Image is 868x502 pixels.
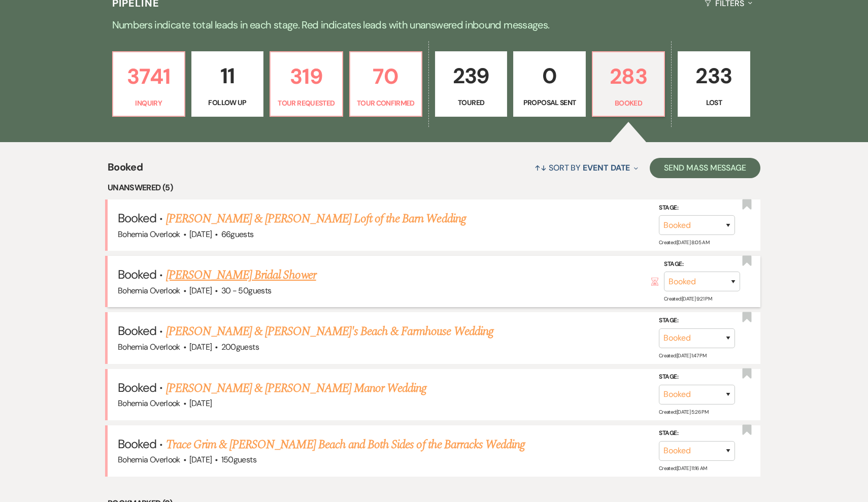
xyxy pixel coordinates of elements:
a: 0Proposal Sent [513,51,585,117]
button: Sort By Event Date [530,154,642,181]
p: Inquiry [119,97,178,109]
span: [DATE] [189,398,212,409]
span: Booked [118,436,156,452]
label: Stage: [659,315,735,326]
a: 233Lost [678,51,750,117]
span: Booked [108,159,143,181]
span: Created: [DATE] 11:16 AM [659,465,707,472]
span: 66 guests [221,229,254,240]
span: Created: [DATE] 9:21 PM [664,295,712,302]
a: 11Follow Up [191,51,263,117]
a: [PERSON_NAME] Bridal Shower [166,266,316,284]
span: [DATE] [189,285,212,296]
a: [PERSON_NAME] & [PERSON_NAME]'s Beach & Farmhouse Wedding [166,322,493,341]
p: Tour Confirmed [356,97,415,109]
span: Booked [118,210,156,226]
span: Created: [DATE] 5:26 PM [659,409,708,415]
span: Bohemia Overlook [118,398,180,409]
a: Trace Grim & [PERSON_NAME] Beach and Both Sides of the Barracks Wedding [166,436,525,454]
span: Booked [118,380,156,395]
p: Booked [599,97,658,109]
span: Booked [118,323,156,339]
a: 70Tour Confirmed [349,51,422,117]
span: 30 - 50 guests [221,285,272,296]
a: 239Toured [435,51,507,117]
label: Stage: [659,202,735,213]
span: Event Date [583,162,630,173]
span: [DATE] [189,342,212,352]
span: Bohemia Overlook [118,285,180,296]
a: 283Booked [592,51,665,117]
p: Lost [684,97,743,108]
a: 3741Inquiry [112,51,185,117]
label: Stage: [659,372,735,383]
p: 319 [277,59,336,93]
a: [PERSON_NAME] & [PERSON_NAME] Manor Wedding [166,379,427,397]
p: 233 [684,59,743,93]
p: Numbers indicate total leads in each stage. Red indicates leads with unanswered inbound messages. [69,17,799,33]
a: [PERSON_NAME] & [PERSON_NAME] Loft of the Barn Wedding [166,210,466,228]
span: Created: [DATE] 1:47 PM [659,352,706,358]
span: [DATE] [189,454,212,465]
span: 150 guests [221,454,256,465]
span: Booked [118,266,156,282]
p: Follow Up [198,97,257,108]
a: 319Tour Requested [270,51,343,117]
p: 283 [599,59,658,93]
span: [DATE] [189,229,212,240]
p: 70 [356,59,415,93]
span: 200 guests [221,342,259,352]
span: ↑↓ [535,162,547,173]
span: Bohemia Overlook [118,229,180,240]
p: Proposal Sent [520,97,579,108]
label: Stage: [664,259,740,270]
span: Bohemia Overlook [118,454,180,465]
p: Toured [442,97,500,108]
p: 3741 [119,59,178,93]
span: Created: [DATE] 8:05 AM [659,239,709,246]
p: Tour Requested [277,97,336,109]
label: Stage: [659,428,735,439]
p: 0 [520,59,579,93]
p: 11 [198,59,257,93]
li: Unanswered (5) [108,181,760,194]
button: Send Mass Message [650,158,760,178]
span: Bohemia Overlook [118,342,180,352]
p: 239 [442,59,500,93]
